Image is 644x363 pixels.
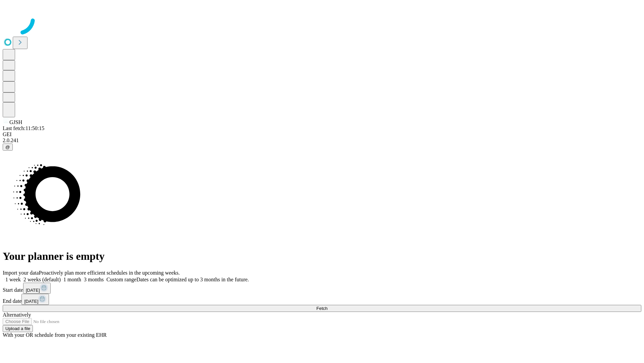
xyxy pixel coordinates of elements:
[84,277,104,282] span: 3 months
[5,277,21,282] span: 1 week
[39,270,180,276] span: Proactively plan more efficient schedules in the upcoming weeks.
[3,305,641,312] button: Fetch
[137,277,249,282] span: Dates can be optimized up to 3 months in the future.
[23,283,51,294] button: [DATE]
[5,145,10,150] span: @
[3,250,641,263] h1: Your planner is empty
[9,119,22,125] span: GJSH
[3,131,641,137] div: GEI
[26,288,40,293] span: [DATE]
[3,294,641,305] div: End date
[3,283,641,294] div: Start date
[3,270,39,276] span: Import your data
[106,277,136,282] span: Custom range
[21,294,49,305] button: [DATE]
[3,312,31,318] span: Alternatively
[24,299,38,304] span: [DATE]
[3,137,641,144] div: 2.0.241
[23,277,61,282] span: 2 weeks (default)
[3,125,44,131] span: Last fetch: 11:50:15
[3,144,13,151] button: @
[3,325,33,332] button: Upload a file
[3,332,107,338] span: With your OR schedule from your existing EHR
[316,306,327,311] span: Fetch
[63,277,81,282] span: 1 month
